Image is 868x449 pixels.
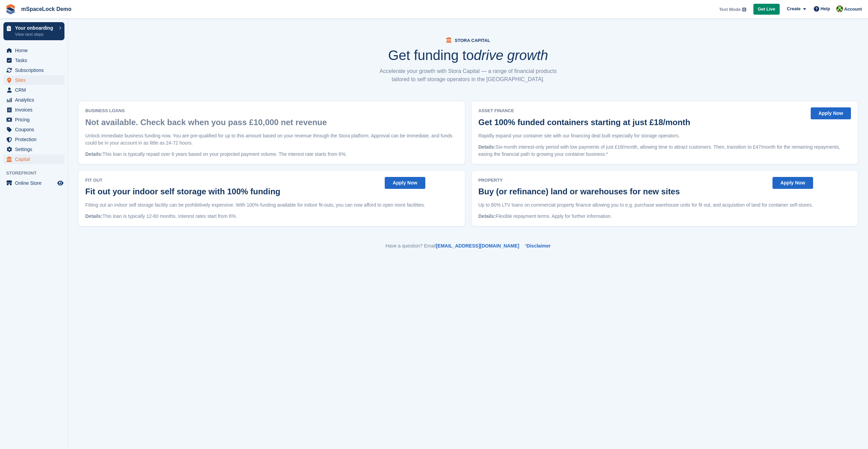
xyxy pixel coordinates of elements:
[479,201,813,209] p: Up to 80% LTV loans on commercial property finance allowing you to e.g. purchase warehouse units ...
[836,5,843,12] img: Szymon Klause
[15,178,56,188] span: Online Store
[479,118,690,127] h2: Get 100% funded containers starting at just £18/month
[15,65,56,75] span: Subscriptions
[479,144,851,158] p: Six-month interest-only period with low payments of just £18/month, allowing time to attract cust...
[15,154,56,164] span: Capital
[479,107,694,114] span: Asset Finance
[85,107,330,114] span: Business Loans
[787,5,800,12] span: Create
[6,170,68,177] span: Storefront
[3,85,64,95] a: menu
[15,105,56,115] span: Invoices
[3,135,64,144] a: menu
[3,154,64,164] a: menu
[56,179,64,187] a: Preview store
[758,6,775,13] span: Get Live
[15,115,56,124] span: Pricing
[85,132,458,147] p: Unlock immediate business funding now. You are pre-qualified for up to this amount based on your ...
[527,243,551,249] a: Disclaimer
[479,144,496,150] span: Details:
[474,48,548,63] i: drive growth
[436,243,519,249] a: [EMAIL_ADDRESS][DOMAIN_NAME]
[3,75,64,85] a: menu
[3,115,64,124] a: menu
[85,151,103,157] span: Details:
[3,178,64,188] a: menu
[15,31,56,38] p: View next steps
[15,145,56,154] span: Settings
[385,177,425,189] button: Apply Now
[3,145,64,154] a: menu
[821,5,830,12] span: Help
[479,213,813,220] p: Flexible repayment terms. Apply for further information.
[15,135,56,144] span: Protection
[15,125,56,134] span: Coupons
[3,105,64,115] a: menu
[479,213,496,219] span: Details:
[15,85,56,95] span: CRM
[811,107,851,119] button: Apply Now
[85,151,458,158] p: This loan is typically repaid over 6 years based on your projected payment volume. The interest r...
[15,95,56,105] span: Analytics
[719,6,740,13] span: Test Mode
[15,26,56,30] p: Your onboarding
[3,46,64,55] a: menu
[3,95,64,105] a: menu
[3,65,64,75] a: menu
[479,187,680,196] h2: Buy (or refinance) land or warehouses for new sites
[85,118,327,127] h2: Not available. Check back when you pass £10,000 net revenue
[773,177,813,189] button: Apply Now
[85,201,425,209] p: Fitting out an indoor self storage facility can be prohibitively expensive. With 100% funding ava...
[85,177,284,184] span: Fit Out
[742,8,746,12] img: icon-info-grey-7440780725fd019a000dd9b08b2336e03edf1995a4989e88bcd33f0948082b44.svg
[3,22,64,40] a: Your onboarding View next steps
[376,67,560,84] p: Accelerate your growth with Stora Capital — a range of financial products tailored to self storag...
[15,46,56,55] span: Home
[455,38,490,43] span: Stora Capital
[15,56,56,65] span: Tasks
[85,213,103,219] span: Details:
[3,56,64,65] a: menu
[753,4,780,15] a: Get Live
[3,125,64,134] a: menu
[844,6,862,13] span: Account
[85,187,280,196] h2: Fit out your indoor self storage with 100% funding
[85,213,425,220] p: This loan is typically 12-60 months. Interest rates start from 6%.
[15,75,56,85] span: Sites
[78,242,858,250] p: Have a question? Email *
[479,132,851,139] p: Rapidly expand your container site with our financing deal built especially for storage operators.
[5,4,16,14] img: stora-icon-8386f47178a22dfd0bd8f6a31ec36ba5ce8667c1dd55bd0f319d3a0aa187defe.svg
[388,48,548,62] h1: Get funding to
[479,177,683,184] span: Property
[18,3,74,15] a: mSpaceLock Demo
